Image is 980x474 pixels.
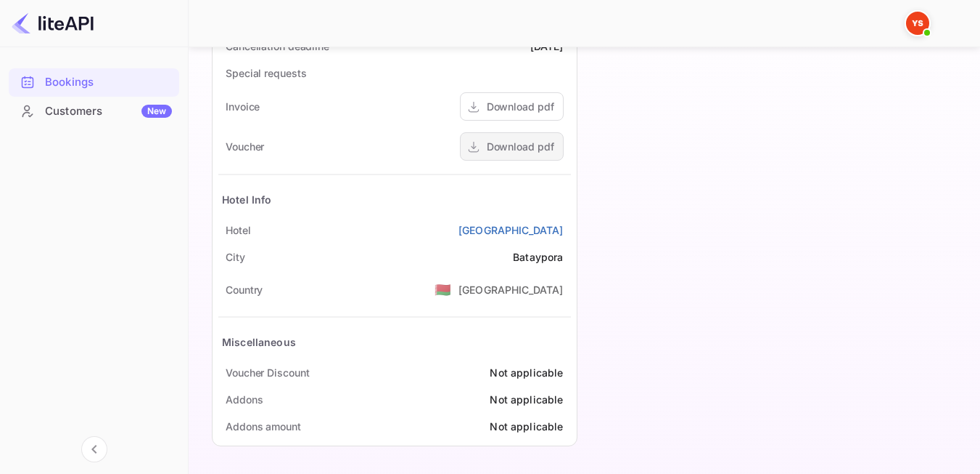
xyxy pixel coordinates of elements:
[458,222,564,238] a: [GEOGRAPHIC_DATA]
[435,276,451,302] span: United States
[226,65,306,81] div: Special requests
[226,139,264,154] div: Voucher
[487,139,554,154] div: Download pdf
[226,99,260,114] div: Invoice
[490,365,563,380] div: Not applicable
[226,419,301,434] div: Addons amount
[226,365,309,380] div: Voucher Discount
[906,12,929,35] img: Yandex Support
[12,12,94,35] img: LiteAPI logo
[490,419,563,434] div: Not applicable
[222,192,272,207] div: Hotel Info
[9,68,179,97] div: Bookings
[226,222,251,238] div: Hotel
[222,334,296,350] div: Miscellaneous
[490,392,563,407] div: Not applicable
[9,97,179,126] div: CustomersNew
[513,249,563,265] div: Bataypora
[45,74,172,91] div: Bookings
[9,68,179,95] a: Bookings
[487,99,554,114] div: Download pdf
[9,97,179,124] a: CustomersNew
[141,105,172,118] div: New
[226,392,263,407] div: Addons
[226,282,263,297] div: Country
[458,282,564,297] div: [GEOGRAPHIC_DATA]
[226,249,245,265] div: City
[45,103,172,120] div: Customers
[81,436,107,462] button: Collapse navigation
